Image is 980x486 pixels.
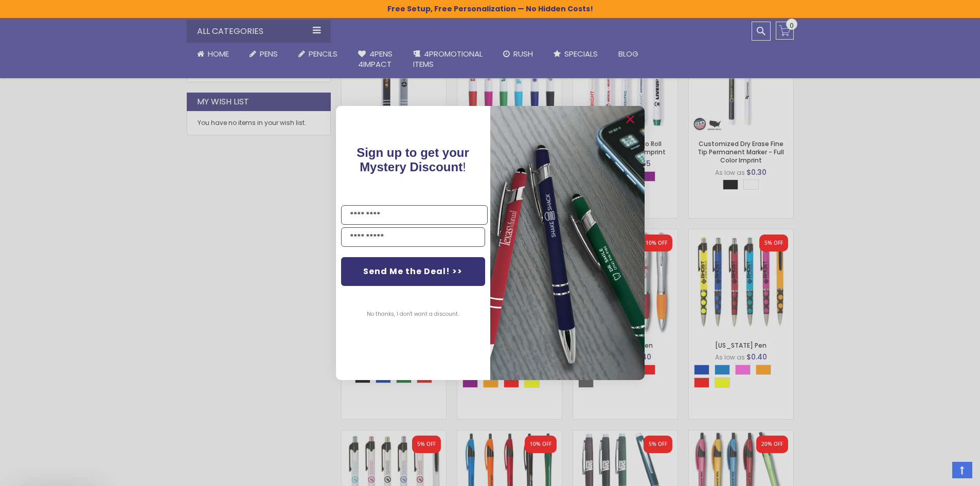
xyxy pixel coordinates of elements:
img: 081b18bf-2f98-4675-a917-09431eb06994.jpeg [490,106,645,380]
span: ! [357,146,469,174]
span: Sign up to get your Mystery Discount [357,146,469,174]
iframe: Google Customer Reviews [895,458,980,486]
button: Send Me the Deal! >> [341,257,485,286]
input: YOUR EMAIL [341,227,485,247]
button: Close dialog [622,111,638,128]
button: No thanks, I don't want a discount. [362,301,464,327]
